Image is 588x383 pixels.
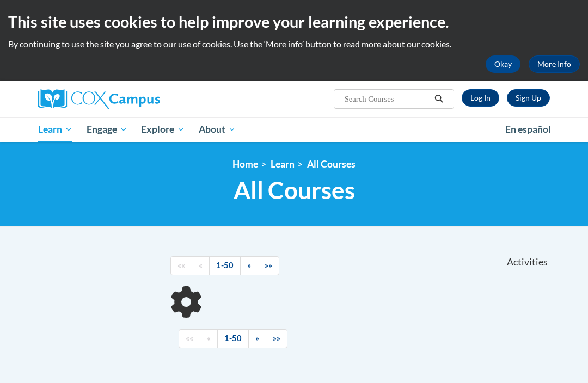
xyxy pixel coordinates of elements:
span: » [247,261,251,270]
a: All Courses [307,158,356,170]
input: Search Courses [344,92,431,106]
a: Cox Campus [38,89,198,109]
a: Register [507,89,550,107]
p: By continuing to use the site you agree to our use of cookies. Use the ‘More info’ button to read... [8,38,580,50]
a: Learn [271,158,295,170]
a: 1-50 [217,329,249,348]
a: End [258,256,279,275]
span: «« [186,333,193,343]
a: Previous [192,256,210,275]
a: 1-50 [209,256,241,275]
span: About [199,123,236,136]
span: »» [265,261,272,270]
a: Begining [170,256,192,275]
span: « [207,333,211,343]
a: Home [232,158,258,170]
span: «« [177,261,185,270]
img: Cox Campus [38,89,160,109]
a: Log In [462,89,499,107]
a: Explore [134,117,192,142]
a: Next [240,256,258,275]
span: Activities [507,256,548,268]
span: Learn [38,123,72,136]
span: »» [273,333,280,343]
span: Explore [141,123,185,136]
a: End [266,329,287,348]
div: Main menu [30,117,558,142]
button: Search [431,92,447,106]
a: Learn [31,117,79,142]
span: Engage [87,123,127,136]
a: En español [498,118,558,141]
span: All Courses [234,176,355,205]
a: About [192,117,243,142]
button: Okay [486,55,520,73]
span: » [255,333,259,343]
span: En español [505,123,551,135]
a: More Info [529,55,580,73]
a: Previous [200,329,218,348]
a: Engage [79,117,134,142]
a: Begining [179,329,200,348]
h2: This site uses cookies to help improve your learning experience. [8,11,580,33]
a: Next [248,329,266,348]
span: « [199,261,203,270]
